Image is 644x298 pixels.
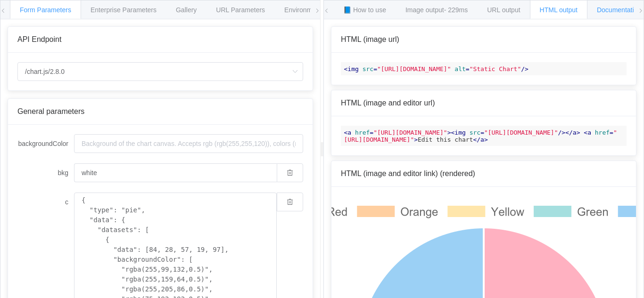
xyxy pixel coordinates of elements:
span: < = = /> [344,65,528,72]
span: URL output [487,6,520,14]
code: Edit this chart [341,126,627,146]
span: a [480,136,484,143]
span: a [347,129,351,136]
span: alt [454,65,465,72]
span: HTML (image url) [341,35,399,43]
span: < = > [344,129,617,143]
span: "Static Chart" [470,65,521,72]
span: "[URL][DOMAIN_NAME]" [344,129,617,143]
span: "[URL][DOMAIN_NAME]" [373,129,447,136]
input: Background of the chart canvas. Accepts rgb (rgb(255,255,120)), colors (red), and url-encoded hex... [74,163,277,182]
span: Environments [284,6,325,14]
span: img [347,65,358,72]
label: backgroundColor [17,134,74,153]
span: Enterprise Parameters [91,6,157,14]
span: Documentation [597,6,641,14]
span: </ > [473,136,487,143]
span: "[URL][DOMAIN_NAME]" [377,65,451,72]
span: - 229ms [444,6,468,14]
span: a [573,129,577,136]
span: API Endpoint [17,35,61,43]
span: General parameters [17,107,84,115]
span: URL Parameters [216,6,265,14]
span: a [587,129,591,136]
span: src [470,129,480,136]
span: img [454,129,465,136]
span: < = /> [451,129,566,136]
label: c [17,193,74,211]
input: Select [17,62,303,81]
span: Form Parameters [20,6,71,14]
span: HTML (image and editor link) (rendered) [341,169,475,177]
span: "[URL][DOMAIN_NAME]" [484,129,558,136]
span: Image output [405,6,468,14]
span: HTML output [540,6,578,14]
span: href [355,129,370,136]
span: HTML (image and editor url) [341,99,435,107]
input: Background of the chart canvas. Accepts rgb (rgb(255,255,120)), colors (red), and url-encoded hex... [74,134,303,153]
span: </ > [565,129,580,136]
label: bkg [17,163,74,182]
span: 📘 How to use [343,6,386,14]
span: < = > [344,129,451,136]
span: src [363,65,373,72]
span: href [595,129,610,136]
span: Gallery [176,6,197,14]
